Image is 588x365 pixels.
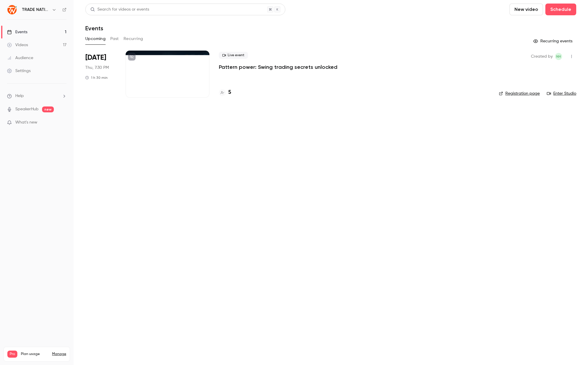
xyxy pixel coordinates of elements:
div: Search for videos or events [90,6,149,13]
h1: Events [85,25,103,32]
h6: TRADE NATION [22,7,49,13]
div: Audience [7,55,33,61]
span: Help [15,93,24,99]
div: Settings [7,68,31,74]
span: Pro [7,351,17,358]
li: help-dropdown-opener [7,93,66,99]
iframe: Noticeable Trigger [59,120,66,125]
div: 1 h 30 min [85,75,108,80]
a: Registration page [499,91,540,96]
span: Plan usage [21,352,49,356]
div: Events [7,29,27,35]
a: 5 [219,89,231,96]
a: Manage [52,352,66,356]
span: new [42,106,54,112]
div: Videos [7,42,28,48]
span: Created by [531,53,553,60]
h4: 5 [228,89,231,96]
span: Live event [219,52,248,59]
span: [DATE] [85,53,106,62]
span: NH [556,53,561,60]
button: Past [110,34,119,44]
img: TRADE NATION [7,5,17,14]
span: What's new [15,119,37,126]
button: New video [509,4,543,15]
button: Upcoming [85,34,106,44]
div: Aug 28 Thu, 7:30 PM (Africa/Johannesburg) [85,51,116,98]
button: Schedule [545,4,576,15]
button: Recurring events [531,36,576,46]
a: Pattern power: Swing trading secrets unlocked [219,64,337,71]
a: SpeakerHub [15,106,39,112]
span: Thu, 7:30 PM [85,65,109,71]
span: Nicole Henn [555,53,562,60]
a: Enter Studio [547,91,576,96]
button: Recurring [124,34,143,44]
